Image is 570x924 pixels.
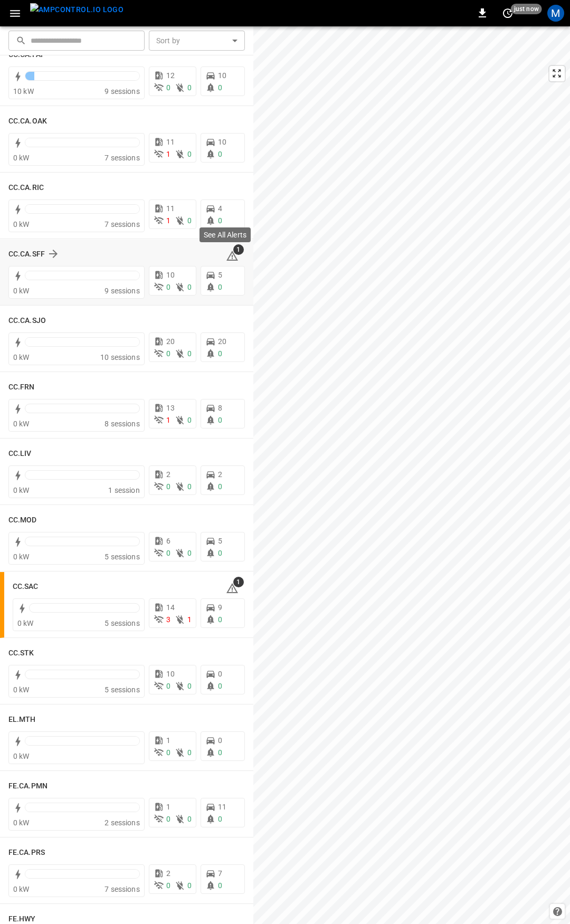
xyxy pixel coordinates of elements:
[166,537,170,545] span: 6
[218,881,222,890] span: 0
[13,486,30,494] span: 0 kW
[204,230,246,240] p: See All Alerts
[218,736,222,745] span: 0
[187,748,192,757] span: 0
[13,581,39,593] h6: CC.SAC
[8,847,45,859] h6: FE.CA.PRS
[104,619,140,627] span: 5 sessions
[218,83,222,92] span: 0
[218,337,226,346] span: 20
[218,682,222,690] span: 0
[166,349,170,358] span: 0
[187,682,192,690] span: 0
[218,815,222,823] span: 0
[30,3,123,16] img: ampcontrol.io logo
[187,416,192,424] span: 0
[187,549,192,557] span: 0
[218,615,222,624] span: 0
[218,603,222,612] span: 9
[13,885,30,893] span: 0 kW
[104,885,140,893] span: 7 sessions
[108,486,139,494] span: 1 session
[13,287,30,295] span: 0 kW
[218,869,222,878] span: 7
[104,220,140,228] span: 7 sessions
[8,780,47,792] h6: FE.CA.PMN
[218,416,222,424] span: 0
[166,615,170,624] span: 3
[166,283,170,291] span: 0
[187,283,192,291] span: 0
[13,752,30,760] span: 0 kW
[8,182,44,194] h6: CC.CA.RIC
[166,216,170,225] span: 1
[8,116,47,127] h6: CC.CA.OAK
[13,87,34,96] span: 10 kW
[166,150,170,158] span: 1
[166,470,170,479] span: 2
[166,670,175,678] span: 10
[187,83,192,92] span: 0
[187,216,192,225] span: 0
[17,619,34,627] span: 0 kW
[218,549,222,557] span: 0
[511,4,542,14] span: just now
[13,154,30,162] span: 0 kW
[104,287,140,295] span: 9 sessions
[166,815,170,823] span: 0
[166,271,175,279] span: 10
[166,138,175,146] span: 11
[8,448,32,460] h6: CC.LIV
[166,803,170,811] span: 1
[13,818,30,827] span: 0 kW
[233,244,244,255] span: 1
[104,818,140,827] span: 2 sessions
[166,881,170,890] span: 0
[166,682,170,690] span: 0
[104,154,140,162] span: 7 sessions
[166,416,170,424] span: 1
[187,815,192,823] span: 0
[218,803,226,811] span: 11
[547,5,564,22] div: profile-icon
[166,748,170,757] span: 0
[187,881,192,890] span: 0
[166,549,170,557] span: 0
[166,204,175,213] span: 11
[166,482,170,491] span: 0
[187,150,192,158] span: 0
[13,553,30,561] span: 0 kW
[8,714,36,726] h6: EL.MTH
[104,420,140,428] span: 8 sessions
[104,87,140,96] span: 9 sessions
[166,404,175,412] span: 13
[166,869,170,878] span: 2
[218,482,222,491] span: 0
[218,271,222,279] span: 5
[218,204,222,213] span: 4
[233,577,244,587] span: 1
[218,216,222,225] span: 0
[13,353,30,361] span: 0 kW
[166,337,175,346] span: 20
[13,420,30,428] span: 0 kW
[218,283,222,291] span: 0
[253,26,570,924] canvas: Map
[100,353,140,361] span: 10 sessions
[499,5,516,22] button: set refresh interval
[187,482,192,491] span: 0
[8,515,37,526] h6: CC.MOD
[104,553,140,561] span: 5 sessions
[218,404,222,412] span: 8
[104,685,140,694] span: 5 sessions
[8,647,34,659] h6: CC.STK
[8,315,46,327] h6: CC.CA.SJO
[166,71,175,80] span: 12
[166,736,170,745] span: 1
[218,150,222,158] span: 0
[187,615,192,624] span: 1
[218,470,222,479] span: 2
[218,349,222,358] span: 0
[166,83,170,92] span: 0
[218,748,222,757] span: 0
